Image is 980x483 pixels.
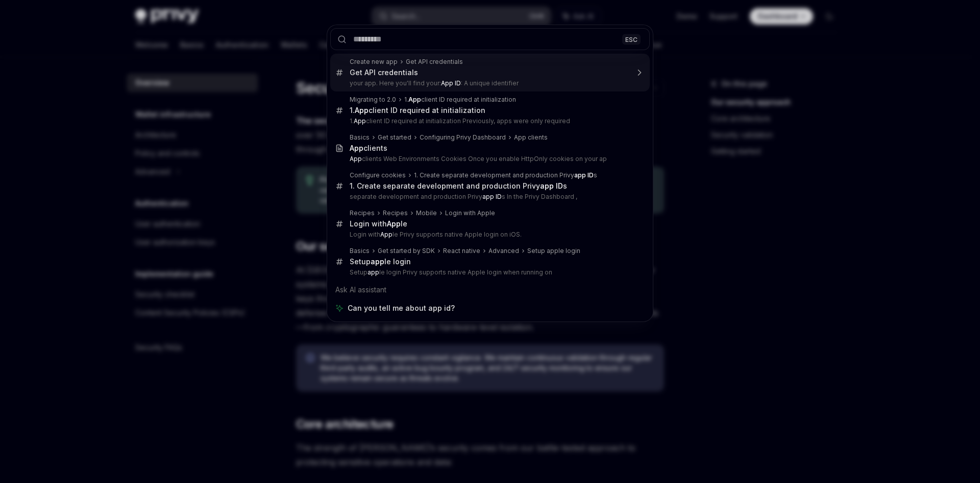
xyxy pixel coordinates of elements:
div: Login with le [350,219,407,228]
p: separate development and production Privy s In the Privy Dashboard , [350,193,628,201]
div: Recipes [383,209,408,217]
div: 1. Create separate development and production Privy s [414,171,597,179]
p: Login with le Privy supports native Apple login on iOS. [350,231,628,239]
div: Ask AI assistant [330,281,650,299]
div: React native [443,247,480,255]
div: Get API credentials [350,68,418,77]
span: Can you tell me about app id? [348,303,455,313]
div: Advanced [488,247,519,255]
div: Mobile [416,209,437,217]
p: 1. client ID required at initialization Previously, apps were only required [350,117,628,125]
b: App [380,231,393,238]
p: Setup le login Privy supports native Apple login when running on [350,268,628,277]
div: Recipes [350,209,375,217]
p: your app. Here you'll find your: : A unique identifier [350,79,628,87]
div: Login with Apple [445,209,495,217]
b: app [371,257,384,266]
div: clients [350,144,387,153]
div: Setup le login [350,257,411,266]
b: App [387,219,401,228]
div: App clients [514,133,548,142]
b: App [354,117,366,125]
div: Configure cookies [350,171,406,179]
b: App [350,144,363,152]
div: 1. client ID required at initialization [404,96,516,104]
div: Basics [350,133,370,142]
p: clients Web Environments Cookies Once you enable HttpOnly cookies on your ap [350,155,628,163]
div: Get started [378,133,411,142]
div: Setup apple login [527,247,580,255]
div: 1. Create separate development and production Privy s [350,181,567,191]
div: 1. client ID required at initialization [350,106,485,115]
div: Create new app [350,58,398,66]
b: app ID [574,171,594,179]
b: app ID [540,181,563,190]
div: Migrating to 2.0 [350,96,396,104]
b: app ID [482,193,502,200]
b: App [350,155,362,163]
b: App [355,106,369,114]
div: ESC [622,34,641,44]
div: Configuring Privy Dashboard [420,133,506,142]
b: App [408,96,421,103]
div: Get API credentials [406,58,463,66]
b: App ID [441,79,461,87]
b: app [367,268,379,276]
div: Basics [350,247,370,255]
div: Get started by SDK [378,247,435,255]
